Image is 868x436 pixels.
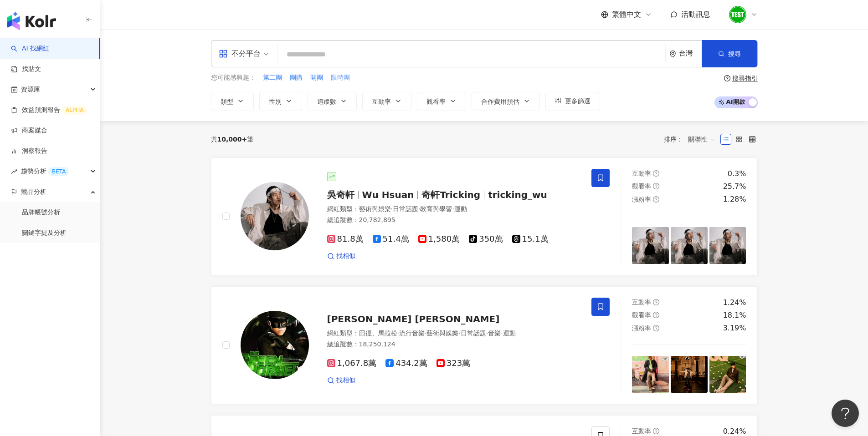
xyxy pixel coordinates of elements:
span: environment [669,51,676,57]
button: 追蹤數 [308,92,357,110]
span: 互動率 [632,299,651,306]
img: logo [7,12,56,30]
img: KOL Avatar [241,182,309,250]
button: 第二團 [262,73,282,83]
span: question-circle [653,325,659,331]
button: 性別 [259,92,302,110]
span: 性別 [269,98,282,105]
span: 1,067.8萬 [327,359,377,368]
button: 開團 [310,73,324,83]
div: 排序： [664,132,720,147]
span: 活動訊息 [681,10,710,19]
span: 日常話題 [393,205,418,213]
span: 更多篩選 [565,97,591,105]
span: 觀看率 [632,311,651,319]
span: 找相似 [336,252,355,261]
div: 共 筆 [211,136,254,143]
span: 日常話題 [461,330,486,337]
img: post-image [632,356,669,393]
span: tricking_wu [488,189,547,200]
div: 網紅類型 ： [327,329,581,338]
div: 台灣 [679,50,702,57]
span: 搜尋 [728,50,741,57]
span: 流行音樂 [399,330,425,337]
span: 15.1萬 [512,234,549,244]
span: 您可能感興趣： [211,73,256,82]
img: KOL Avatar [241,311,309,379]
span: appstore [219,49,228,58]
button: 限時團 [330,73,350,83]
div: 搜尋指引 [732,75,758,82]
a: 洞察報告 [11,147,47,156]
div: 總追蹤數 ： 20,782,895 [327,216,581,225]
div: 1.24% [723,298,746,308]
span: 323萬 [437,359,470,368]
div: 網紅類型 ： [327,205,581,214]
img: post-image [632,227,669,264]
iframe: Help Scout Beacon - Open [832,400,859,427]
span: · [501,330,503,337]
span: 漲粉率 [632,196,651,203]
span: · [391,205,393,213]
button: 搜尋 [702,40,757,67]
span: 434.2萬 [385,359,427,368]
button: 合作費用預估 [472,92,540,110]
span: 第二團 [263,73,282,82]
span: 1,580萬 [418,234,460,244]
button: 更多篩選 [545,92,600,110]
a: 找相似 [327,252,355,261]
span: 關聯性 [688,132,715,147]
span: 資源庫 [21,79,40,100]
span: · [452,205,454,213]
span: question-circle [653,170,659,177]
span: 互動率 [372,98,391,105]
div: 18.1% [723,310,746,320]
span: 互動率 [632,427,651,435]
span: 開團 [310,73,323,82]
a: 商案媒合 [11,126,47,135]
button: 類型 [211,92,254,110]
span: 教育與學習 [420,205,452,213]
span: question-circle [724,75,730,81]
span: 競品分析 [21,182,46,202]
a: searchAI 找網紅 [11,44,49,53]
span: question-circle [653,428,659,434]
span: question-circle [653,299,659,305]
span: 10,000+ [217,136,247,143]
span: 觀看率 [426,98,446,105]
span: 類型 [221,98,233,105]
div: BETA [48,167,69,176]
div: 0.3% [728,169,746,179]
a: 找相似 [327,376,355,385]
span: 藝術與娛樂 [426,330,458,337]
span: [PERSON_NAME] [PERSON_NAME] [327,314,500,324]
span: question-circle [653,183,659,189]
span: question-circle [653,196,659,203]
span: 81.8萬 [327,234,364,244]
span: 運動 [503,330,516,337]
span: 51.4萬 [373,234,409,244]
span: 田徑、馬拉松 [359,330,397,337]
div: 1.28% [723,194,746,204]
span: 運動 [454,205,467,213]
span: · [458,330,460,337]
img: unnamed.png [729,6,746,23]
span: 互動率 [632,170,651,177]
span: 合作費用預估 [481,98,519,105]
div: 25.7% [723,182,746,192]
img: post-image [709,356,746,393]
div: 總追蹤數 ： 18,250,124 [327,340,581,349]
span: 找相似 [336,376,355,385]
span: 藝術與娛樂 [359,205,391,213]
span: 350萬 [469,234,503,244]
a: 品牌帳號分析 [22,208,60,217]
a: KOL Avatar吳奇軒Wu Hsuan奇軒Trickingtricking_wu網紅類型：藝術與娛樂·日常話題·教育與學習·運動總追蹤數：20,782,89581.8萬51.4萬1,580萬... [211,157,758,275]
span: 奇軒Tricking [421,189,480,200]
img: post-image [709,227,746,264]
span: 繁體中文 [612,10,641,20]
span: 吳奇軒 [327,189,354,200]
span: · [418,205,420,213]
span: 漲粉率 [632,324,651,332]
span: 趨勢分析 [21,161,69,182]
span: 團購 [290,73,303,82]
